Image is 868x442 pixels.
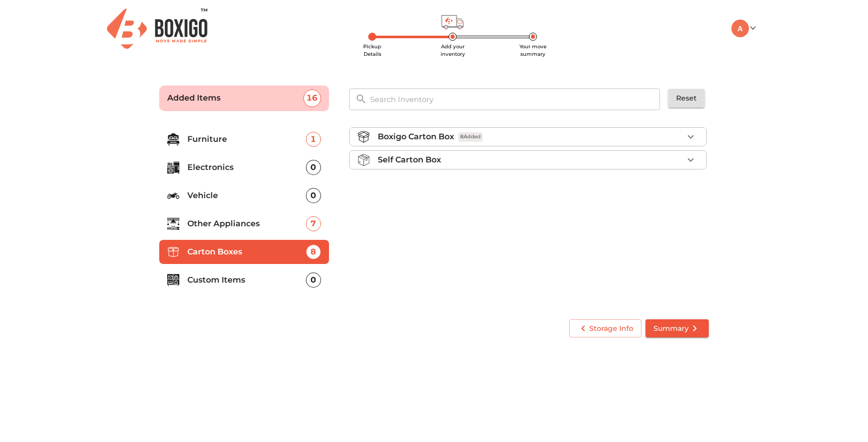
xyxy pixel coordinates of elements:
[569,319,641,338] button: Storage Info
[458,132,483,142] span: 8 Added
[364,89,667,110] input: Search Inventory
[306,160,321,175] div: 0
[378,131,454,143] p: Boxigo Carton Box
[645,319,709,338] button: Summary
[577,322,633,335] span: Storage Info
[358,154,370,166] img: self_carton_box
[358,131,370,143] img: boxigo_carton_box
[519,43,547,57] span: Your move summary
[441,43,465,57] span: Add your inventory
[378,154,441,166] p: Self Carton Box
[167,92,303,104] p: Added Items
[107,9,207,48] img: Boxigo
[306,188,321,203] div: 0
[303,90,321,107] div: 16
[187,274,306,286] p: Custom Items
[306,132,321,147] div: 1
[187,190,306,202] p: Vehicle
[668,89,705,108] button: Reset
[654,322,701,335] span: Summary
[306,273,321,288] div: 0
[187,246,306,258] p: Carton Boxes
[306,244,321,259] div: 8
[187,133,306,145] p: Furniture
[676,92,697,105] span: Reset
[363,43,381,57] span: Pickup Details
[187,161,306,173] p: Electronics
[306,216,321,231] div: 7
[187,218,306,230] p: Other Appliances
